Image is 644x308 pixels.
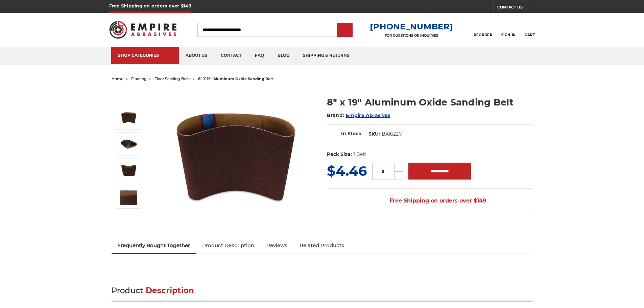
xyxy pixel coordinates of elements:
img: 8" x 19" Drum Sander Belt [120,162,137,179]
span: 8" x 19" aluminum oxide sanding belt [198,76,273,81]
span: Product [112,286,143,295]
a: about us [179,47,214,64]
img: ez8 drum sander belt [120,136,137,152]
dd: 1 Belt [353,151,366,158]
a: contact [214,47,248,64]
img: aluminum oxide 8x19 sanding belt [169,89,305,224]
a: blog [271,47,296,64]
span: Free Shipping on orders over $149 [373,194,486,208]
dd: BA16220 [382,131,402,138]
a: home [112,76,123,81]
a: Frequently Bought Together [112,238,196,253]
input: Submit [338,23,352,37]
a: Product Description [196,238,260,253]
a: faq [248,47,271,64]
img: aluminum oxide 8x19 sanding belt [120,109,137,126]
span: Description [146,286,194,295]
span: Cart [525,33,535,37]
p: FOR QUESTIONS OR INQUIRIES [370,33,453,38]
span: In Stock [341,131,361,137]
a: Related Products [293,238,350,253]
span: Brand: [327,112,344,118]
img: 8" x 19" Aluminum Oxide Sanding Belt [120,188,137,205]
a: CONTACT US [497,3,535,13]
a: floor sanding belts [154,76,190,81]
span: Sign In [501,33,516,37]
a: flooring [131,76,147,81]
a: Cart [525,22,535,37]
span: $4.46 [327,163,367,179]
dt: SKU: [368,131,380,138]
a: Reorder [474,22,492,37]
span: Reorder [474,33,492,37]
h1: 8" x 19" Aluminum Oxide Sanding Belt [327,96,533,109]
a: [PHONE_NUMBER] [370,22,453,31]
a: Empire Abrasives [346,112,390,118]
div: SHOP CATEGORIES [118,53,172,58]
a: shipping & returns [296,47,356,64]
a: Reviews [260,238,293,253]
dt: Pack Size: [327,151,352,158]
img: Empire Abrasives [109,17,177,43]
